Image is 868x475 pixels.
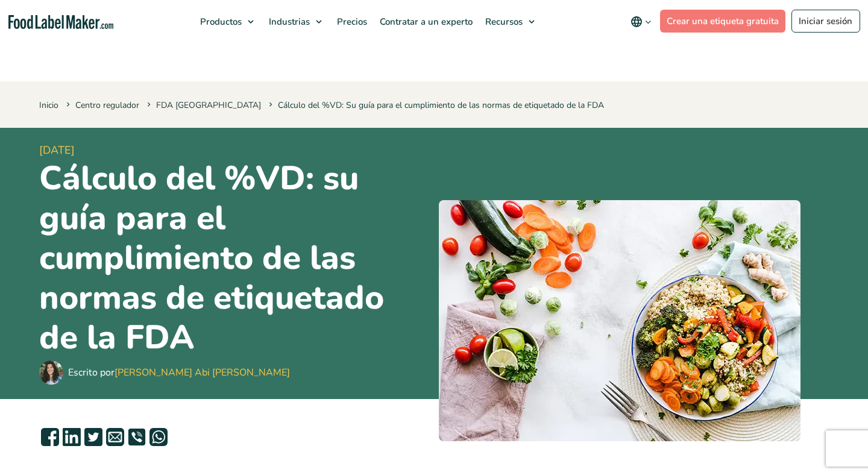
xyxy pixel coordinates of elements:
span: [DATE] [39,142,429,159]
a: Iniciar sesión [791,10,860,33]
a: [PERSON_NAME] Abi [PERSON_NAME] [115,366,290,379]
a: Centro regulador [75,99,139,111]
span: Industrias [265,16,311,28]
span: Recursos [482,16,524,28]
span: Precios [333,16,368,28]
div: Escrito por [68,365,290,380]
span: Cálculo del %VD: Su guía para el cumplimiento de las normas de etiquetado de la FDA [266,99,604,111]
span: Productos [197,16,243,28]
a: FDA [GEOGRAPHIC_DATA] [156,99,261,111]
a: Inicio [39,99,58,111]
a: Crear una etiqueta gratuita [660,10,786,33]
img: Maria Abi Hanna - Etiquetadora de alimentos [39,360,63,385]
span: Contratar a un experto [376,16,474,28]
h1: Cálculo del %VD: su guía para el cumplimiento de las normas de etiquetado de la FDA [39,159,429,357]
